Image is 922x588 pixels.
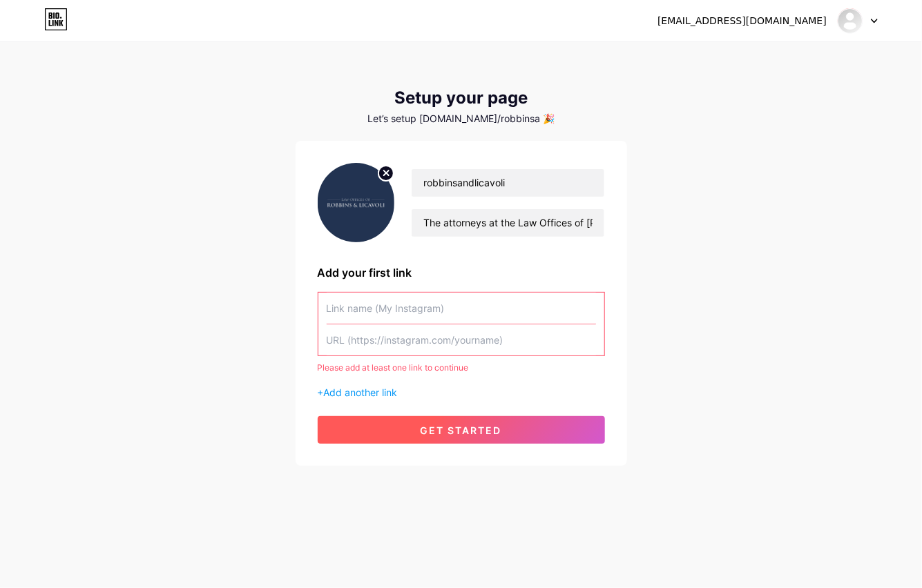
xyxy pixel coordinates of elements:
[327,324,596,355] input: URL (https://instagram.com/yourname)
[318,264,605,281] div: Add your first link
[421,424,502,436] span: get started
[837,8,863,34] img: Robbins and Licavoli, PLLC
[318,416,605,444] button: get started
[318,385,605,400] div: +
[324,386,398,398] span: Add another link
[412,209,604,237] input: bio
[318,163,395,242] img: profile pic
[412,169,604,197] input: Your name
[657,14,827,28] div: [EMAIL_ADDRESS][DOMAIN_NAME]
[318,362,605,374] div: Please add at least one link to continue
[296,88,627,108] div: Setup your page
[296,113,627,124] div: Let’s setup [DOMAIN_NAME]/robbinsa 🎉
[327,293,596,324] input: Link name (My Instagram)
